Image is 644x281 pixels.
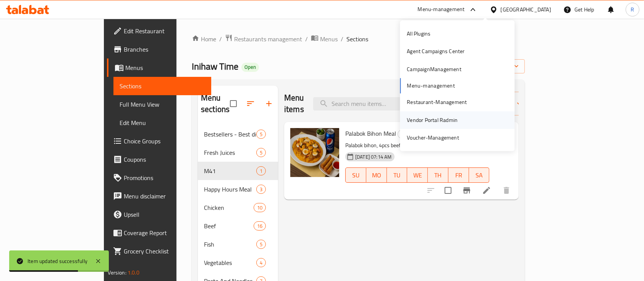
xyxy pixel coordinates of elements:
span: Coupons [124,155,205,164]
span: Coverage Report [124,228,205,237]
div: All Plugins [407,29,430,38]
a: Upsell [107,205,212,224]
span: SA [472,170,487,181]
li: / [219,34,222,44]
div: Menu-management [418,5,465,14]
span: 5 [257,131,265,138]
div: M411 [198,162,278,180]
span: Edit Menu [120,118,205,127]
button: SA [469,167,490,183]
div: Happy Hours Meal3 [198,180,278,198]
a: Edit Restaurant [107,22,212,40]
span: M41 [204,166,256,175]
div: items [256,240,266,249]
span: TU [390,170,405,181]
span: WE [410,170,425,181]
a: Edit menu item [482,186,491,195]
span: Menus [320,34,338,44]
a: Menus [107,58,212,77]
div: Beef16 [198,217,278,235]
span: Menus [125,63,205,72]
div: items [254,203,266,212]
span: Open [241,64,259,70]
button: WE [407,167,428,183]
nav: breadcrumb [192,34,525,44]
a: Grocery Checklist [107,242,212,260]
button: TU [387,167,408,183]
span: Version: [108,268,126,278]
a: Sections [113,77,212,95]
img: Palabok Bihon Meal [290,128,339,177]
div: Item updated successfully [28,257,87,265]
span: Promotions [124,173,205,182]
button: FR [448,167,469,183]
span: Happy Hours Meal [204,185,256,194]
span: 5 [257,241,265,248]
div: items [256,148,266,157]
a: Menu disclaimer [107,187,212,205]
li: / [341,34,343,44]
span: SU [349,170,363,181]
div: Chicken [204,203,254,212]
span: MO [369,170,384,181]
span: 1.0.0 [128,268,139,278]
span: Sections [346,34,368,44]
span: 1 [257,167,265,175]
button: Add section [260,94,278,113]
span: Full Menu View [120,100,205,109]
h2: Menu sections [201,92,230,115]
div: Bestsellers - Best discounts on selected items [204,130,256,139]
span: Upsell [124,210,205,219]
span: Fresh Juices [204,148,256,157]
button: TH [428,167,448,183]
span: Palabok Bihon Meal [345,128,396,139]
span: [DATE] 07:14 AM [352,153,395,161]
div: Open [241,63,259,72]
span: Menu disclaimer [124,192,205,201]
div: Bestsellers - Best discounts on selected items5 [198,125,278,143]
div: Fish5 [198,235,278,253]
div: Chicken10 [198,198,278,217]
span: Beef [204,221,254,231]
span: 10 [254,204,265,211]
div: M41 [398,130,414,139]
span: Grocery Checklist [124,247,205,256]
span: Vegetables [204,258,256,267]
span: Choice Groups [124,136,205,146]
span: export [482,62,519,71]
span: FR [451,170,466,181]
span: M41 [398,130,414,138]
a: Full Menu View [113,95,212,114]
button: delete [497,181,516,200]
span: 4 [257,259,265,266]
p: Palabok bihon, 4pcs beef shanghai, Pepsi [345,141,489,150]
span: Sort sections [241,94,260,113]
div: [GEOGRAPHIC_DATA] [501,5,551,14]
a: Coverage Report [107,224,212,242]
span: 16 [254,223,265,230]
span: R [631,5,634,14]
a: Edit Menu [113,114,212,132]
span: TH [431,170,445,181]
div: Voucher-Management [407,133,459,142]
a: Choice Groups [107,132,212,150]
a: Branches [107,40,212,58]
div: Vendor Portal Radmin [407,116,458,124]
span: 3 [257,186,265,193]
div: Agent Campaigns Center [407,47,464,56]
div: Vegetables4 [198,253,278,272]
div: items [256,130,266,139]
a: Menus [311,34,338,44]
a: Coupons [107,150,212,169]
span: Sections [120,81,205,91]
span: Fish [204,240,256,249]
span: Branches [124,45,205,54]
button: SU [345,167,366,183]
li: / [305,34,308,44]
h2: Menu items [284,92,304,115]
